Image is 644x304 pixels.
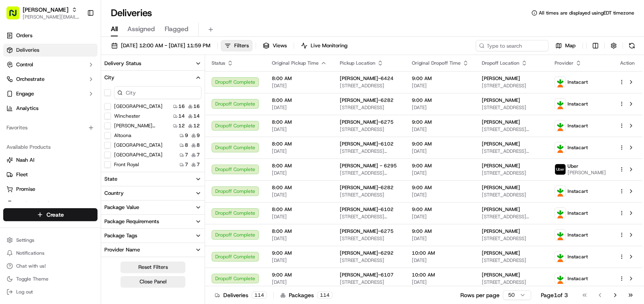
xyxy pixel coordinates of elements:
button: Engage [3,87,97,100]
div: Available Products [3,141,97,154]
div: We're available if you need us! [28,85,102,92]
span: 9:00 AM [412,97,469,103]
span: Provider [555,60,574,66]
img: profile_instacart_ahold_partner.png [555,120,566,131]
button: Create [3,208,97,221]
span: [STREET_ADDRESS][PERSON_NAME][PERSON_NAME] [482,213,542,220]
button: Nash AI [3,154,97,167]
p: Rows per page [460,291,500,299]
button: Provider Name [101,243,205,257]
span: 7 [197,161,200,168]
img: 1736555255976-a54dd68f-1ca7-489b-9aae-adbdc363a1c4 [8,77,23,92]
span: 9 [185,132,188,139]
span: [DATE] [412,213,469,220]
span: [DATE] [272,235,327,242]
img: profile_instacart_ahold_partner.png [555,251,566,262]
span: [STREET_ADDRESS] [482,170,542,176]
button: Close Panel [121,276,185,287]
button: Promise [3,183,97,196]
div: Action [619,60,636,66]
div: 114 [317,291,333,299]
button: Toggle Theme [3,273,97,285]
span: Flagged [165,24,189,34]
span: 9:00 AM [412,141,469,147]
span: 9:00 AM [412,163,469,169]
a: Fleet [6,171,94,178]
span: Filters [234,42,249,49]
span: Original Pickup Time [272,60,319,66]
span: 9:00 AM [272,272,327,278]
span: [DATE] [412,170,469,176]
button: Notifications [3,247,97,259]
span: 14 [193,113,200,119]
div: 📗 [8,118,15,125]
button: Product Catalog [3,197,97,210]
span: [DATE] [272,257,327,264]
span: [PERSON_NAME]-6275 [340,228,394,234]
button: Control [3,58,97,71]
span: Uber [568,163,578,169]
div: Packages [280,291,333,299]
span: 16 [193,103,200,110]
span: Instacart [568,79,588,85]
span: 7 [185,161,188,168]
button: Log out [3,286,97,298]
span: Orchestrate [16,76,44,83]
div: Country [104,190,124,197]
div: State [104,175,117,183]
span: Product Catalog [16,200,55,207]
div: Page 1 of 3 [541,291,568,299]
span: [PERSON_NAME] [482,97,520,103]
span: [PERSON_NAME]-6424 [340,75,394,82]
span: [DATE] 12:00 AM - [DATE] 11:59 PM [121,42,210,49]
span: [DATE] [412,257,469,264]
button: [DATE] 12:00 AM - [DATE] 11:59 PM [108,40,214,51]
span: [STREET_ADDRESS][PERSON_NAME] [340,148,399,154]
span: Instacart [568,253,588,260]
a: Product Catalog [6,200,94,207]
a: Deliveries [3,44,97,57]
span: 8:00 AM [272,141,327,147]
img: Nash [8,8,24,24]
span: [DATE] [412,235,469,242]
span: [PERSON_NAME] [482,184,520,191]
span: [PERSON_NAME]-6102 [340,141,394,147]
span: [STREET_ADDRESS] [482,104,542,111]
span: 12 [178,122,185,129]
span: [STREET_ADDRESS] [340,104,399,111]
button: Live Monitoring [297,40,351,51]
span: Views [273,42,287,49]
span: [STREET_ADDRESS] [340,257,399,264]
div: 💻 [68,118,75,125]
button: City [101,71,205,84]
span: Pickup Location [340,60,375,66]
span: 9 [197,132,200,139]
img: profile_instacart_ahold_partner.png [555,142,566,153]
img: profile_instacart_ahold_partner.png [555,77,566,87]
span: [PERSON_NAME] [482,250,520,256]
span: Settings [16,237,34,243]
span: Instacart [568,188,588,194]
span: 8:00 AM [272,75,327,82]
span: Map [565,42,576,49]
span: Status [212,60,225,66]
span: [PERSON_NAME] [482,119,520,125]
span: [PERSON_NAME][EMAIL_ADDRESS][PERSON_NAME][DOMAIN_NAME] [23,14,80,20]
button: [PERSON_NAME] [23,6,68,14]
button: [PERSON_NAME][PERSON_NAME][EMAIL_ADDRESS][PERSON_NAME][DOMAIN_NAME] [3,3,84,23]
button: Start new chat [138,80,147,89]
span: [STREET_ADDRESS][PERSON_NAME] [482,148,542,154]
label: [GEOGRAPHIC_DATA] [114,152,163,158]
button: Orchestrate [3,73,97,86]
p: Welcome 👋 [8,32,147,45]
span: [PERSON_NAME]-6102 [340,206,394,213]
button: Fleet [3,168,97,181]
span: 14 [178,113,185,119]
span: [PERSON_NAME]-6107 [340,272,394,278]
img: profile_instacart_ahold_partner.png [555,186,566,196]
button: Package Tags [101,229,205,243]
span: All [111,24,118,34]
span: [DATE] [412,192,469,198]
span: [STREET_ADDRESS] [340,126,399,133]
